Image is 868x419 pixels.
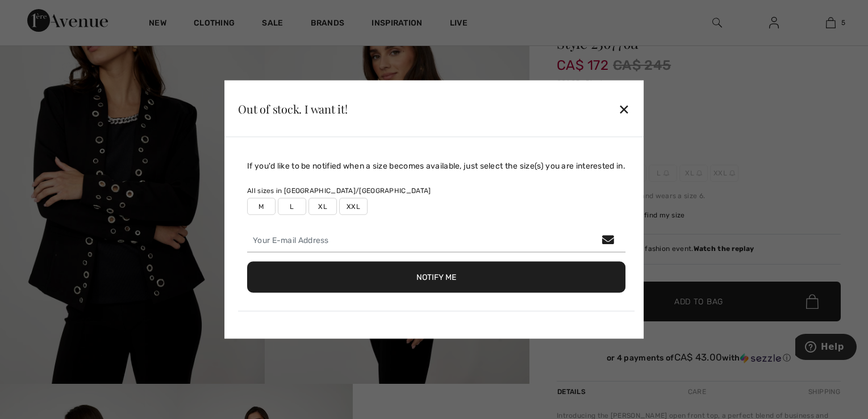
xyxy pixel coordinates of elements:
label: XL [308,198,337,215]
span: Help [26,8,49,18]
label: XXL [339,198,368,215]
div: If you'd like to be notified when a size becomes available, just select the size(s) you are inter... [247,160,625,172]
div: Out of stock. I want it! [238,103,348,114]
input: Your E-mail Address [247,229,625,253]
button: Notify Me [247,262,625,293]
label: L [278,198,306,215]
div: All sizes in [GEOGRAPHIC_DATA]/[GEOGRAPHIC_DATA] [247,186,625,196]
label: M [247,198,276,215]
div: ✕ [618,97,630,120]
